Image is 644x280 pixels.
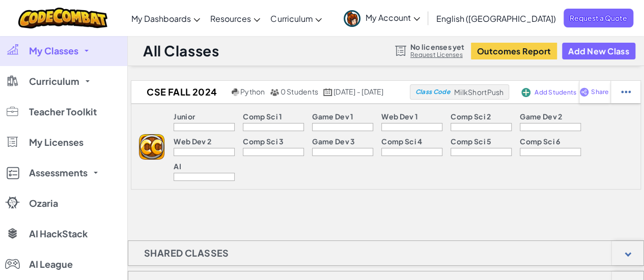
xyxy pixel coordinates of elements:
[270,13,313,24] span: Curriculum
[265,5,327,32] a: Curriculum
[240,87,265,96] span: Python
[139,134,164,160] img: logo
[18,8,107,28] img: CodeCombat logo
[131,84,410,100] a: CSE FALL 2024 Python 0 Students [DATE] - [DATE]
[471,43,557,59] button: Outcomes Report
[174,112,195,120] p: Junior
[591,89,608,95] span: Share
[29,138,83,147] span: My Licenses
[579,87,589,97] img: IconShare_Purple.svg
[29,168,88,177] span: Assessments
[521,88,530,97] img: IconAddStudents.svg
[281,87,318,96] span: 0 Students
[143,41,219,60] h1: All Classes
[339,2,425,34] a: My Account
[126,5,205,32] a: My Dashboards
[451,137,491,145] p: Comp Sci 5
[381,112,418,120] p: Web Dev 1
[451,112,491,120] p: Comp Sci 2
[621,87,631,97] img: IconStudentEllipsis.svg
[270,88,279,96] img: MultipleUsers.png
[243,112,282,120] p: Comp Sci 1
[243,137,284,145] p: Comp Sci 3
[29,107,97,116] span: Teacher Toolkit
[128,240,245,266] h1: Shared Classes
[232,88,239,96] img: python.png
[344,10,360,27] img: avatar
[312,137,355,145] p: Game Dev 3
[520,137,560,145] p: Comp Sci 6
[29,199,58,208] span: Ozaria
[366,12,420,23] span: My Account
[312,112,353,120] p: Game Dev 1
[29,229,88,238] span: AI HackStack
[210,13,251,24] span: Resources
[454,87,503,97] span: MilkShortPush
[535,89,576,96] span: Add Students
[410,51,464,59] a: Request Licenses
[29,46,78,55] span: My Classes
[131,84,229,100] h2: CSE FALL 2024
[29,260,73,269] span: AI League
[205,5,265,32] a: Resources
[174,162,181,170] p: AI
[562,43,635,59] button: Add New Class
[436,13,556,24] span: English ([GEOGRAPHIC_DATA])
[410,43,464,51] span: No licenses yet
[381,137,422,145] p: Comp Sci 4
[520,112,562,120] p: Game Dev 2
[323,88,332,96] img: calendar.svg
[131,13,191,24] span: My Dashboards
[431,5,561,32] a: English ([GEOGRAPHIC_DATA])
[29,77,79,86] span: Curriculum
[174,137,211,145] p: Web Dev 2
[333,87,383,96] span: [DATE] - [DATE]
[415,89,450,95] span: Class Code
[564,9,633,27] a: Request a Quote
